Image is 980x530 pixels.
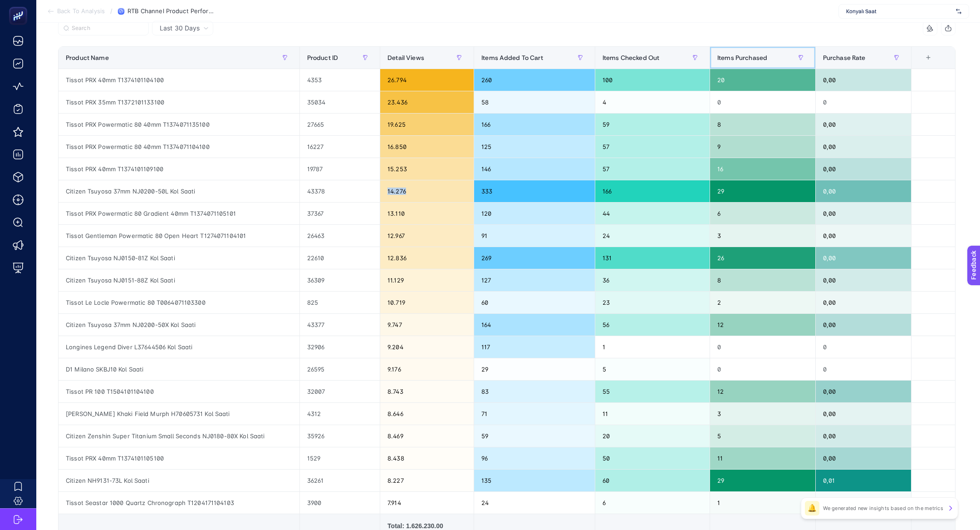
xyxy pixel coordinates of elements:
div: 0 [710,336,815,358]
div: 36 [595,269,710,291]
div: 59 [474,425,595,447]
div: 71 [474,403,595,425]
div: 166 [474,114,595,135]
div: 2 [710,292,815,313]
div: 57 [595,136,710,158]
div: Tissot PRX 40mm T1374101104100 [59,69,299,91]
div: 8.646 [380,403,474,425]
div: 32906 [300,336,380,358]
div: 100 [595,69,710,91]
div: 0,00 [816,225,911,247]
div: 59 [595,114,710,135]
div: 35926 [300,425,380,447]
div: Tissot PRX 40mm T1374101109100 [59,158,299,180]
div: 3 [710,225,815,247]
div: 4 [595,91,710,113]
div: 26 [710,247,815,269]
div: Tissot PRX Powermatic 80 Gradient 40mm T1374071105101 [59,203,299,224]
div: 60 [474,292,595,313]
div: 19.625 [380,114,474,135]
div: 4312 [300,403,380,425]
div: 127 [474,269,595,291]
div: 0,00 [816,425,911,447]
div: 0,00 [816,180,911,202]
div: Tissot Le Locle Powermatic 80 T0064071103300 [59,292,299,313]
div: Tissot PRX Powermatic 80 40mm T1374071104100 [59,136,299,158]
div: 19787 [300,158,380,180]
img: svg%3e [956,7,961,16]
div: Tissot PRX 40mm T1374101105100 [59,447,299,469]
div: 1 [595,336,710,358]
div: 8 [710,269,815,291]
div: 20 [710,69,815,91]
div: 8.743 [380,381,474,402]
div: 11.129 [380,269,474,291]
div: Citizen Tsuyosa 37mm NJ0200-50X Kol Saati [59,314,299,336]
div: 269 [474,247,595,269]
div: 135 [474,470,595,491]
span: / [110,7,113,15]
div: 12 [710,381,815,402]
div: 0,00 [816,269,911,291]
span: RTB Channel Product Performance [127,8,218,15]
div: 26463 [300,225,380,247]
div: 37367 [300,203,380,224]
div: 0,00 [816,447,911,469]
div: 0,00 [816,203,911,224]
div: D1 Milano SKBJ10 Kol Saati [59,358,299,380]
div: 32007 [300,381,380,402]
div: 5 [595,358,710,380]
div: 36261 [300,470,380,491]
div: 12 [710,314,815,336]
div: + [920,54,937,61]
div: 91 [474,225,595,247]
div: 0 [816,91,911,113]
div: 8.227 [380,470,474,491]
div: 1 [710,492,815,514]
div: Citizen Tsuyosa 37mm NJ0200-50L Kol Saati [59,180,299,202]
div: 3900 [300,492,380,514]
div: 26595 [300,358,380,380]
div: [PERSON_NAME] Khaki Field Murph H70605731 Kol Saati [59,403,299,425]
span: Product ID [307,54,338,61]
span: Items Checked Out [603,54,659,61]
div: 0,00 [816,158,911,180]
div: 29 [474,358,595,380]
div: 96 [474,447,595,469]
div: 0 [710,91,815,113]
div: Citizen NH9131-73L Kol Saati [59,470,299,491]
div: Tissot PR 100 T1504101104100 [59,381,299,402]
span: Konyalı Saat [846,8,952,15]
span: Feedback [5,3,34,10]
div: 3 [710,403,815,425]
div: 16227 [300,136,380,158]
div: 29 [710,180,815,202]
div: 5 [710,425,815,447]
div: 13.110 [380,203,474,224]
div: 120 [474,203,595,224]
div: 14.276 [380,180,474,202]
div: 60 [595,470,710,491]
div: 43378 [300,180,380,202]
div: 43377 [300,314,380,336]
div: 12.967 [380,225,474,247]
div: 131 [595,247,710,269]
div: 146 [474,158,595,180]
div: 83 [474,381,595,402]
div: 9 [710,136,815,158]
div: 7 items selected [919,54,926,74]
div: Tissot Gentleman Powermatic 80 Open Heart T1274071104101 [59,225,299,247]
div: 22610 [300,247,380,269]
div: 44 [595,203,710,224]
div: 58 [474,91,595,113]
div: Tissot PRX Powermatic 80 40mm T1374071135100 [59,114,299,135]
div: 12.836 [380,247,474,269]
div: 29 [710,470,815,491]
div: 0 [816,336,911,358]
div: 0 [710,358,815,380]
div: 0,00 [816,69,911,91]
div: 20 [595,425,710,447]
div: 4353 [300,69,380,91]
div: 0,01 [816,470,911,491]
div: 8.469 [380,425,474,447]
